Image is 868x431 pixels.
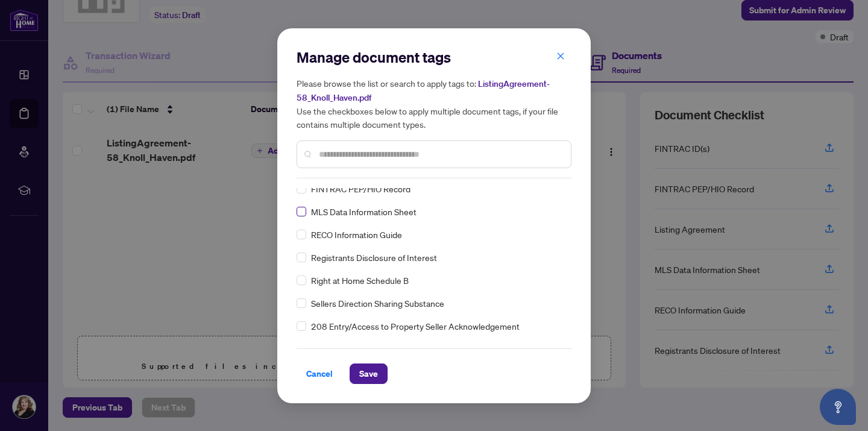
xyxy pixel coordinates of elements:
[311,274,409,287] span: Right at Home Schedule B
[297,77,571,131] h5: Please browse the list or search to apply tags to: Use the checkboxes below to apply multiple doc...
[820,389,856,425] button: Open asap
[556,52,565,60] span: close
[311,297,444,310] span: Sellers Direction Sharing Substance
[297,78,550,103] span: ListingAgreement-58_Knoll_Haven.pdf
[350,363,388,384] button: Save
[311,319,520,333] span: 208 Entry/Access to Property Seller Acknowledgement
[311,205,417,218] span: MLS Data Information Sheet
[311,228,402,241] span: RECO Information Guide
[297,363,342,384] button: Cancel
[297,48,571,67] h2: Manage document tags
[311,251,437,264] span: Registrants Disclosure of Interest
[359,364,378,383] span: Save
[311,182,410,195] span: FINTRAC PEP/HIO Record
[306,364,333,383] span: Cancel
